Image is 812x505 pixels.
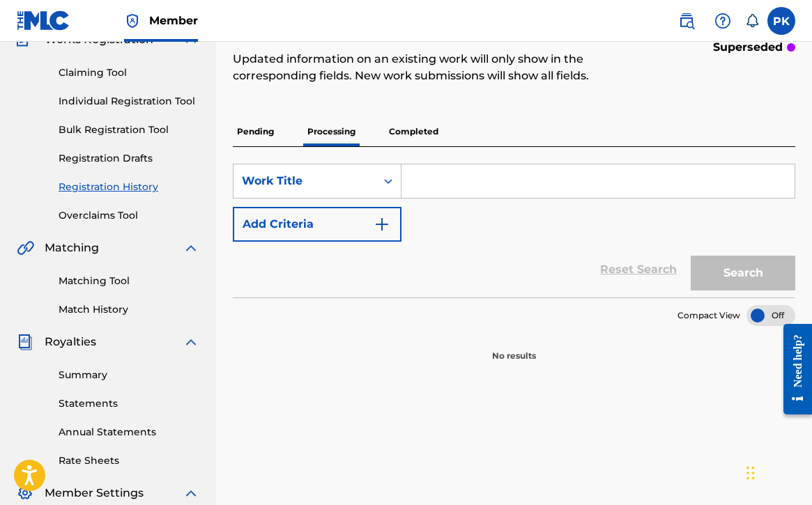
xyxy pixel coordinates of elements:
img: Member Settings [17,485,33,502]
div: Drag [746,452,755,494]
img: expand [183,334,199,350]
a: Summary [59,368,199,382]
div: Notifications [745,14,759,28]
p: Completed [385,117,443,146]
img: expand [183,240,199,256]
iframe: Chat Widget [742,438,812,505]
a: Statements [59,396,199,411]
p: Processing [303,117,360,146]
img: expand [183,485,199,502]
a: Rate Sheets [59,453,199,468]
p: superseded [713,39,783,56]
a: Individual Registration Tool [59,94,199,109]
span: Matching [45,240,99,256]
a: Match History [59,302,199,317]
a: Matching Tool [59,274,199,288]
span: Member [149,13,198,29]
img: 9d2ae6d4665cec9f34b9.svg [374,216,390,233]
img: Top Rightsholder [124,13,141,29]
span: Royalties [45,334,96,350]
a: Claiming Tool [59,65,199,80]
img: Royalties [17,334,33,350]
div: User Menu [767,7,795,35]
a: Registration Drafts [59,151,199,166]
a: Annual Statements [59,425,199,440]
p: Pending [233,117,278,146]
button: Add Criteria [233,207,401,242]
span: Compact View [677,309,740,322]
p: Updated information on an existing work will only show in the corresponding fields. New work subm... [233,51,666,84]
span: Member Settings [45,485,144,502]
img: Matching [17,240,34,256]
img: help [714,13,731,29]
div: Work Title [242,173,367,189]
a: Overclaims Tool [59,208,199,223]
img: MLC Logo [17,10,70,31]
div: Help [709,7,737,35]
a: Registration History [59,180,199,194]
form: Search Form [233,164,795,297]
p: No results [492,333,536,362]
a: Bulk Registration Tool [59,123,199,137]
a: Public Search [673,7,700,35]
iframe: Resource Center [773,312,812,427]
img: search [678,13,695,29]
